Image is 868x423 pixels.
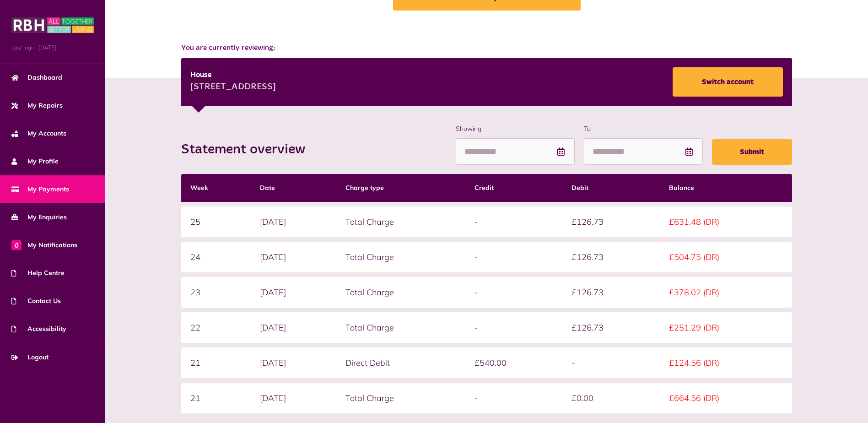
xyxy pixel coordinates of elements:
[181,174,251,202] th: Week
[11,101,63,110] span: My Repairs
[181,43,793,54] span: You are currently reviewing:
[660,174,793,202] th: Balance
[336,277,465,308] td: Total Charge
[251,277,336,308] td: [DATE]
[465,347,562,378] td: £540.00
[190,70,276,81] div: House
[465,383,562,413] td: -
[562,347,659,378] td: -
[465,206,562,237] td: -
[251,174,336,202] th: Date
[11,268,65,278] span: Help Centre
[562,277,659,308] td: £126.73
[181,277,251,308] td: 23
[190,81,276,94] div: [STREET_ADDRESS]
[562,206,659,237] td: £126.73
[456,124,575,134] label: Showing
[11,352,49,362] span: Logout
[336,312,465,343] td: Total Charge
[673,67,783,97] a: Switch account
[11,73,62,82] span: Dashboard
[251,383,336,413] td: [DATE]
[660,383,793,413] td: £664.56 (DR)
[11,43,94,52] span: Last login: [DATE]
[336,206,465,237] td: Total Charge
[465,174,562,202] th: Credit
[251,312,336,343] td: [DATE]
[181,141,314,158] h2: Statement overview
[181,206,251,237] td: 25
[465,312,562,343] td: -
[584,124,703,134] label: To
[465,277,562,308] td: -
[660,312,793,343] td: £251.29 (DR)
[562,174,659,202] th: Debit
[660,206,793,237] td: £631.48 (DR)
[11,184,69,194] span: My Payments
[562,312,659,343] td: £126.73
[336,383,465,413] td: Total Charge
[181,312,251,343] td: 22
[712,139,792,165] button: Submit
[660,242,793,272] td: £504.75 (DR)
[181,383,251,413] td: 21
[562,242,659,272] td: £126.73
[660,277,793,308] td: £378.02 (DR)
[11,157,59,166] span: My Profile
[251,206,336,237] td: [DATE]
[336,242,465,272] td: Total Charge
[11,296,61,306] span: Contact Us
[251,242,336,272] td: [DATE]
[336,174,465,202] th: Charge type
[11,212,67,222] span: My Enquiries
[11,324,66,334] span: Accessibility
[11,129,66,138] span: My Accounts
[562,383,659,413] td: £0.00
[11,240,22,250] span: 0
[465,242,562,272] td: -
[181,242,251,272] td: 24
[336,347,465,378] td: Direct Debit
[11,240,77,250] span: My Notifications
[660,347,793,378] td: £124.56 (DR)
[251,347,336,378] td: [DATE]
[11,16,94,34] img: MyRBH
[181,347,251,378] td: 21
